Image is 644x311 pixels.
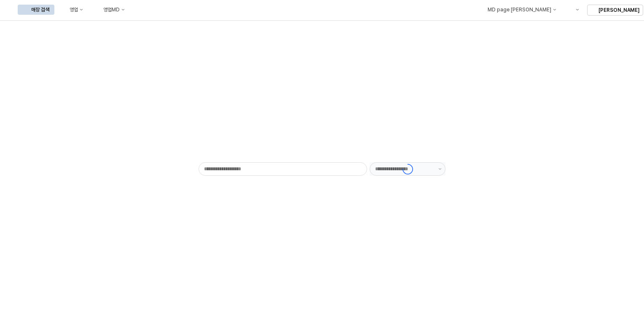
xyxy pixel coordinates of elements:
button: [PERSON_NAME] [587,5,643,16]
button: 매장 검색 [18,5,54,15]
div: 매장 검색 [31,7,49,13]
button: MD page [PERSON_NAME] [474,5,561,15]
div: Menu item 6 [563,5,584,15]
button: 영업MD [90,5,130,15]
button: 영업 [56,5,88,15]
p: [PERSON_NAME] [598,7,639,13]
div: MD page [PERSON_NAME] [487,7,551,13]
div: MD page 이동 [474,5,561,15]
div: 영업 [70,7,78,13]
div: 영업MD [103,7,120,13]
